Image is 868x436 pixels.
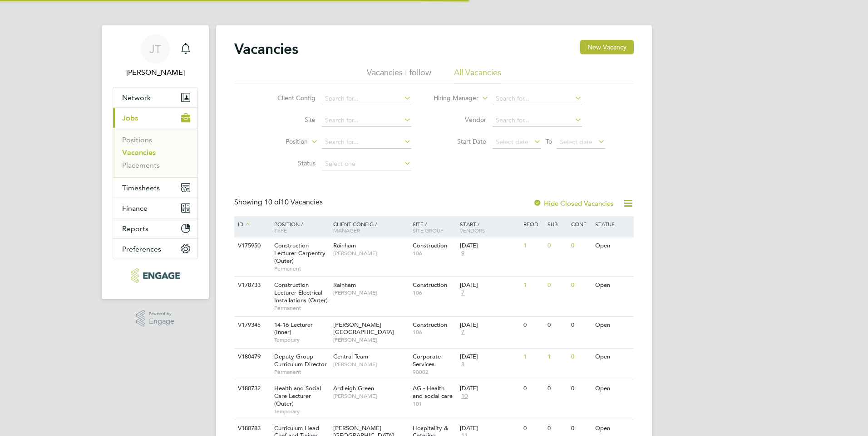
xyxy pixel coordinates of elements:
span: [PERSON_NAME] [333,392,408,400]
div: 1 [521,277,545,294]
span: Timesheets [122,184,160,192]
span: Select date [496,138,528,146]
span: Ardleigh Green [333,384,374,392]
button: Timesheets [113,178,197,198]
div: 1 [545,349,569,365]
input: Search for... [322,114,411,127]
span: Manager [333,227,360,234]
div: 0 [569,237,592,254]
div: 0 [545,277,569,294]
span: 101 [413,400,456,407]
span: Rainham [333,242,356,249]
input: Search for... [322,136,411,149]
div: Reqd [521,216,545,232]
span: [PERSON_NAME] [333,250,408,257]
span: Construction Lecturer Carpentry (Outer) [274,242,325,265]
h2: Vacancies [234,40,298,58]
span: Finance [122,204,148,213]
div: Sub [545,216,569,232]
div: 0 [569,380,592,397]
div: Open [593,237,632,254]
span: 106 [413,289,456,296]
div: [DATE] [460,425,519,432]
span: 10 of [264,198,281,207]
span: Temporary [274,408,329,415]
span: 7 [460,289,466,297]
div: Open [593,380,632,397]
a: Vacancies [122,148,156,157]
div: 1 [521,237,545,254]
label: Hiring Manager [426,94,478,103]
span: [PERSON_NAME][GEOGRAPHIC_DATA] [333,321,394,336]
div: 0 [569,277,592,294]
div: Jobs [113,128,197,177]
span: 10 Vacancies [264,198,323,207]
span: Permanent [274,305,329,312]
li: All Vacancies [454,67,501,83]
a: JT[PERSON_NAME] [113,34,198,78]
button: Jobs [113,108,197,128]
input: Search for... [493,114,582,127]
span: [PERSON_NAME] [333,289,408,296]
span: Site Group [413,227,444,234]
label: Status [263,159,316,167]
a: Powered byEngage [136,310,175,327]
span: 8 [460,361,466,368]
li: Vacancies I follow [367,67,431,83]
span: Vendors [460,227,485,234]
span: Temporary [274,336,329,344]
div: V180479 [236,349,267,365]
input: Search for... [493,92,582,105]
div: [DATE] [460,353,519,361]
div: 0 [521,317,545,334]
div: Open [593,317,632,334]
span: Select date [560,138,592,146]
div: [DATE] [460,385,519,392]
span: [PERSON_NAME] [333,336,408,344]
div: [DATE] [460,321,519,329]
span: JT [149,43,161,55]
a: Go to home page [113,268,198,283]
button: Reports [113,218,197,238]
label: Start Date [434,137,486,145]
span: Deputy Group Curriculum Director [274,353,327,368]
div: Status [593,216,632,232]
span: Network [122,93,151,102]
label: Hide Closed Vacancies [533,199,614,208]
label: Vendor [434,116,486,124]
div: 0 [569,317,592,334]
span: Preferences [122,245,161,253]
button: Finance [113,198,197,218]
div: V175950 [236,237,267,254]
label: Site [263,116,316,124]
div: Open [593,277,632,294]
label: Client Config [263,94,316,102]
span: Reports [122,224,148,233]
span: James Tarling [113,67,198,78]
button: New Vacancy [580,40,634,54]
div: ID [236,216,267,233]
button: Preferences [113,239,197,259]
div: Open [593,349,632,365]
span: Rainham [333,281,356,289]
span: Central Team [333,353,368,360]
div: [DATE] [460,281,519,289]
span: 9 [460,250,466,257]
span: 106 [413,250,456,257]
div: V179345 [236,317,267,334]
span: Construction [413,281,447,289]
span: 7 [460,329,466,336]
input: Search for... [322,92,411,105]
div: V178733 [236,277,267,294]
input: Select one [322,158,411,170]
span: Corporate Services [413,353,441,368]
span: 14-16 Lecturer (Inner) [274,321,313,336]
span: Powered by [149,310,174,318]
div: Showing [234,198,325,207]
div: 0 [545,317,569,334]
div: 0 [569,349,592,365]
span: Permanent [274,265,329,272]
div: V180732 [236,380,267,397]
div: Site / [410,216,458,238]
span: [PERSON_NAME] [333,361,408,368]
